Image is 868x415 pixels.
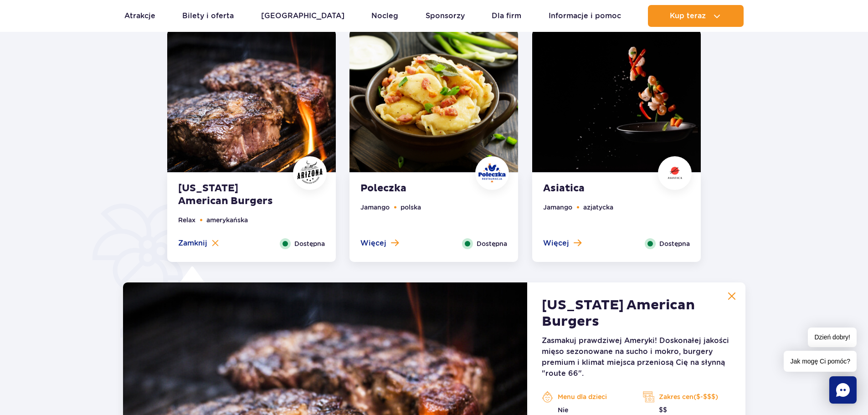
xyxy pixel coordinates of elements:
a: Informacje i pomoc [549,5,621,27]
button: Więcej [543,238,581,248]
img: Asiatica [532,30,701,172]
span: Więcej [360,238,386,248]
li: Jamango [543,202,572,212]
a: Bilety i oferta [182,5,234,27]
li: Jamango [360,202,390,212]
strong: [US_STATE] American Burgers [542,297,730,330]
span: Dostępna [477,239,507,249]
span: Więcej [543,238,569,248]
button: Kup teraz [648,5,744,27]
span: Dostępna [294,239,325,249]
span: Dostępna [659,239,690,249]
p: Menu dla dzieci [542,390,629,404]
img: Poleczka [478,159,506,187]
span: Jak mogę Ci pomóc? [784,351,857,372]
button: Więcej [360,238,399,248]
img: Poleczka [349,30,518,172]
a: Dla firm [492,5,521,27]
li: azjatycka [583,202,613,212]
strong: [US_STATE] American Burgers [178,182,288,208]
strong: Poleczka [360,182,471,195]
a: [GEOGRAPHIC_DATA] [261,5,344,27]
a: Sponsorzy [426,5,465,27]
p: Nie [542,405,629,415]
span: Kup teraz [670,12,706,20]
li: Relax [178,215,195,225]
span: Zamknij [178,238,207,248]
li: polska [401,202,421,212]
span: Dzień dobry! [808,328,857,347]
button: Zamknij [178,238,219,248]
img: Arizona American Burgers [167,30,336,172]
img: Arizona American Burgers [296,159,324,187]
p: $$ [643,405,730,415]
img: Asiatica [661,163,688,183]
p: Zasmakuj prawdziwej Ameryki! Doskonałej jakości mięso sezonowane na sucho i mokro, burgery premiu... [542,335,730,379]
a: Nocleg [371,5,398,27]
p: Zakres cen($-$$$) [643,390,730,404]
strong: Asiatica [543,182,653,195]
div: Chat [829,376,857,404]
li: amerykańska [206,215,248,225]
a: Atrakcje [124,5,155,27]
